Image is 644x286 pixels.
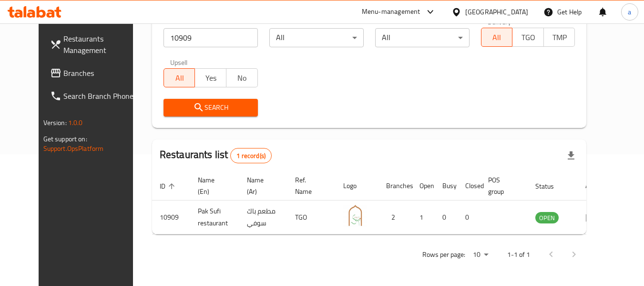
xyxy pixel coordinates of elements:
[68,117,83,129] span: 1.0.0
[247,174,276,197] span: Name (Ar)
[160,180,178,192] span: ID
[362,6,420,18] div: Menu-management
[435,171,458,201] th: Busy
[43,133,87,145] span: Get support on:
[507,249,530,261] p: 1-1 of 1
[458,201,480,234] td: 0
[198,174,228,197] span: Name (En)
[231,151,271,160] span: 1 record(s)
[578,171,611,201] th: Action
[485,31,509,44] span: All
[63,67,139,79] span: Branches
[171,102,250,114] span: Search
[43,142,104,155] a: Support.OpsPlatform
[295,174,324,197] span: Ref. Name
[269,28,364,47] div: All
[164,68,195,87] button: All
[42,62,146,85] a: Branches
[560,144,583,167] div: Export file
[488,18,511,25] label: Delivery
[230,71,254,85] span: No
[230,148,272,163] div: Total records count
[160,148,272,163] h2: Restaurants list
[63,90,139,102] span: Search Branch Phone
[548,31,572,44] span: TMP
[543,28,575,47] button: TMP
[458,171,480,201] th: Closed
[287,201,336,234] td: TGO
[465,7,528,17] div: [GEOGRAPHIC_DATA]
[42,85,146,107] a: Search Branch Phone
[535,212,559,223] span: OPEN
[435,201,458,234] td: 0
[535,180,566,192] span: Status
[63,33,139,56] span: Restaurants Management
[152,171,611,234] table: enhanced table
[469,248,492,262] div: Rows per page:
[42,27,146,62] a: Restaurants Management
[516,31,540,44] span: TGO
[152,201,190,234] td: 10909
[170,59,188,65] label: Upsell
[585,212,603,223] div: Menu
[412,201,435,234] td: 1
[378,171,412,201] th: Branches
[512,28,544,47] button: TGO
[194,68,226,87] button: Yes
[199,71,223,85] span: Yes
[164,28,258,47] input: Search for restaurant name or ID..
[412,171,435,201] th: Open
[239,201,287,234] td: مطعم باك سوفي
[488,174,516,197] span: POS group
[190,201,239,234] td: Pak Sufi restaurant
[336,171,378,201] th: Logo
[422,249,465,261] p: Rows per page:
[375,28,470,47] div: All
[226,68,258,87] button: No
[628,7,631,17] span: a
[164,99,258,117] button: Search
[168,71,192,85] span: All
[481,28,513,47] button: All
[378,201,412,234] td: 2
[343,203,367,227] img: Pak Sufi restaurant
[43,117,67,129] span: Version:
